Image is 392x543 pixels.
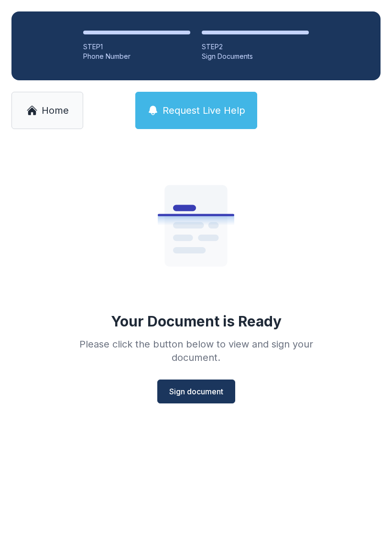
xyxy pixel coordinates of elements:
[111,313,282,330] div: Your Document is Ready
[42,104,69,117] span: Home
[202,52,309,61] div: Sign Documents
[202,42,309,52] div: STEP 2
[83,52,190,61] div: Phone Number
[83,42,190,52] div: STEP 1
[169,386,223,397] span: Sign document
[58,337,334,364] div: Please click the button below to view and sign your document.
[163,104,245,117] span: Request Live Help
